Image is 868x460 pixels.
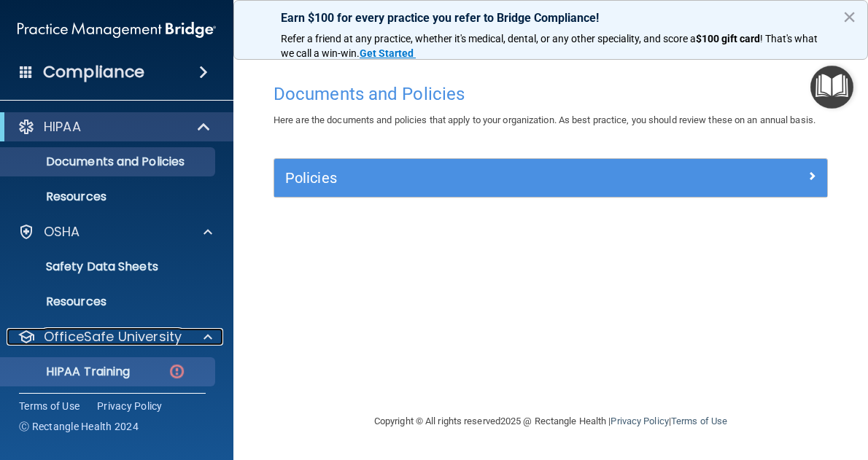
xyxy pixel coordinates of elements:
[168,362,186,381] img: danger-circle.6113f641.png
[44,223,80,241] p: OSHA
[671,416,727,426] a: Terms of Use
[18,223,212,241] a: OSHA
[281,33,696,44] span: Refer a friend at any practice, whether it's medical, dental, or any other speciality, and score a
[9,295,209,309] p: Resources
[360,47,414,59] strong: Get Started
[274,85,828,104] h4: Documents and Policies
[696,33,760,44] strong: $100 gift card
[9,155,209,169] p: Documents and Policies
[9,260,209,274] p: Safety Data Sheets
[842,5,856,28] button: Close
[360,47,416,59] a: Get Started
[281,11,821,25] p: Earn $100 for every practice you refer to Bridge Compliance!
[9,365,130,379] p: HIPAA Training
[43,62,144,82] h4: Compliance
[19,419,139,434] span: Ⓒ Rectangle Health 2024
[810,66,853,109] button: Open Resource Center
[18,118,212,136] a: HIPAA
[285,166,816,190] a: Policies
[9,190,209,204] p: Resources
[44,328,182,346] p: OfficeSafe University
[18,328,212,346] a: OfficeSafe University
[18,15,216,44] img: PMB logo
[285,170,678,186] h5: Policies
[284,398,817,445] div: Copyright © All rights reserved 2025 @ Rectangle Health | |
[281,33,820,59] span: ! That's what we call a win-win.
[19,399,80,413] a: Terms of Use
[97,399,163,413] a: Privacy Policy
[44,118,81,136] p: HIPAA
[611,416,668,426] a: Privacy Policy
[274,114,815,125] span: Here are the documents and policies that apply to your organization. As best practice, you should...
